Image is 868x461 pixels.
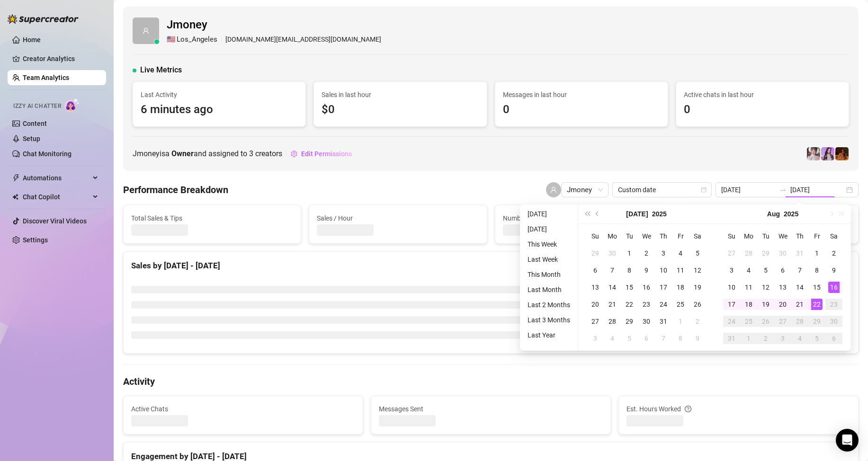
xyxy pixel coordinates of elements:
[503,213,665,223] span: Number of PPVs Sold
[684,89,841,100] span: Active chats in last hour
[131,259,850,272] div: Sales by [DATE] - [DATE]
[835,147,849,160] img: PantheraX
[821,147,834,160] img: Kisa
[721,185,775,195] input: Start date
[23,189,90,204] span: Chat Copilot
[291,151,297,157] span: setting
[322,89,479,100] span: Sales in last hour
[123,375,859,388] h4: Activity
[131,404,355,414] span: Active Chats
[23,51,98,66] a: Creator Analytics
[140,64,182,76] span: Live Metrics
[550,186,557,193] span: user
[167,34,381,45] div: [DOMAIN_NAME][EMAIL_ADDRESS][DOMAIN_NAME]
[701,187,707,193] span: calendar
[12,194,18,200] img: Chat Copilot
[141,89,298,100] span: Last Activity
[503,89,660,100] span: Messages in last hour
[626,404,850,414] div: Est. Hours Worked
[65,98,80,112] img: AI Chatter
[12,174,20,182] span: thunderbolt
[684,101,841,119] span: 0
[23,135,40,142] a: Setup
[807,147,820,160] img: Rosie
[689,213,850,223] span: Chats with sales
[618,183,706,197] span: Custom date
[131,213,293,223] span: Total Sales & Tips
[322,101,479,119] span: $0
[290,146,352,161] button: Edit Permissions
[141,101,298,119] span: 6 minutes ago
[836,429,859,452] div: Open Intercom Messenger
[379,404,603,414] span: Messages Sent
[779,186,787,194] span: swap-right
[503,101,660,119] span: 0
[133,148,282,160] span: Jmoney is a and assigned to creators
[143,27,149,34] span: user
[13,102,61,111] span: Izzy AI Chatter
[567,183,603,197] span: Jmoney
[317,213,479,223] span: Sales / Hour
[790,185,844,195] input: End date
[23,120,47,127] a: Content
[685,404,691,414] span: question-circle
[249,149,253,158] span: 3
[8,14,79,24] img: logo-BBDzfeDw.svg
[167,16,381,34] span: Jmoney
[23,74,69,81] a: Team Analytics
[167,34,176,45] span: 🇺🇸
[23,170,90,186] span: Automations
[23,150,72,158] a: Chat Monitoring
[779,186,787,194] span: to
[23,217,87,225] a: Discover Viral Videos
[123,183,228,196] h4: Performance Breakdown
[23,236,48,244] a: Settings
[301,150,352,158] span: Edit Permissions
[171,149,194,158] b: Owner
[177,34,217,45] span: Los_Angeles
[23,36,41,44] a: Home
